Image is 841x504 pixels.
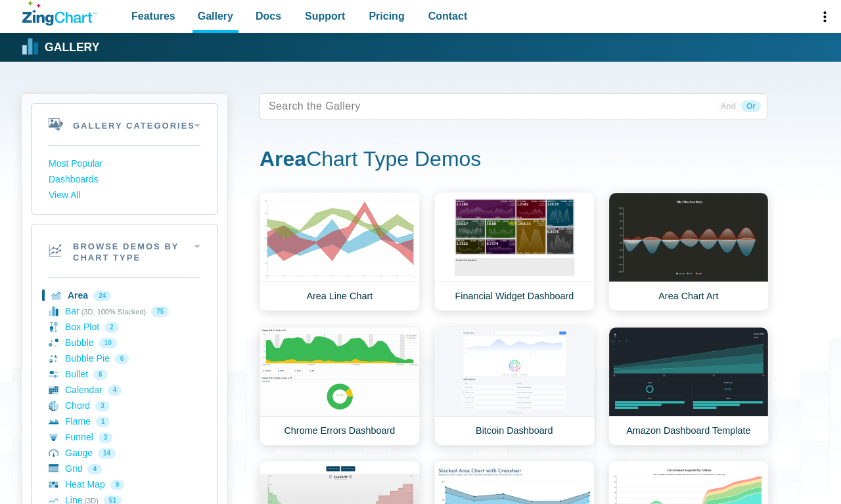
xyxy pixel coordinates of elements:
a: Most Popular [49,156,200,172]
strong: Gallery [45,42,99,54]
a: Amazon Dashboard Template [608,327,769,446]
span: Pricing [369,7,404,25]
a: ZingChart Logo. Click to return to the homepage [22,1,97,26]
a: View All [49,188,200,203]
strong: Area [260,147,306,171]
span: Features [131,7,175,25]
span: Contact [428,7,468,25]
h2: Browse Demos By Chart Type [32,224,217,277]
a: Bitcoin Dashboard [434,327,595,446]
span: Gallery [198,7,233,25]
a: Chrome Errors Dashboard [260,327,420,446]
span: Docs [256,7,281,25]
h1: Chart Type Demos [260,146,767,175]
a: Dashboards [49,172,200,188]
a: Area Chart Art [608,192,769,311]
span: And [716,100,741,112]
h2: Gallery Categories [32,104,217,145]
a: Gallery [22,37,99,57]
a: Financial Widget Dashboard [434,192,595,311]
span: Or [741,100,761,112]
a: Area Line Chart [260,192,420,311]
span: Support [305,7,345,25]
